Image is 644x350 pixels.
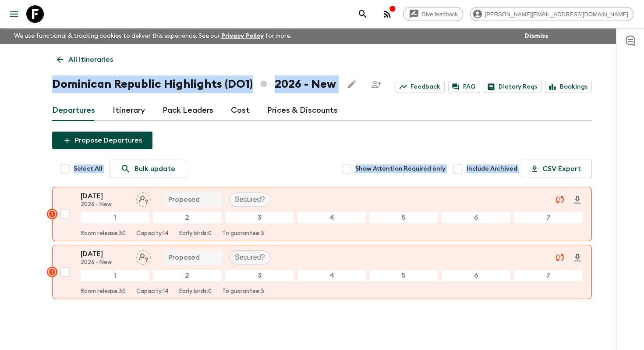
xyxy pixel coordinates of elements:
p: Early birds: 0 [179,230,212,237]
div: 3 [225,212,294,223]
a: FAQ [448,81,480,93]
button: Propose Departures [52,132,152,149]
div: 4 [297,270,366,281]
svg: Unable to sync - Check prices and secured [555,252,565,263]
p: Capacity: 14 [136,288,169,295]
p: Proposed [168,252,200,263]
button: Dismiss [522,30,550,42]
button: [DATE]2026 - NewAssign pack leaderProposedSecured?1234567Room release:30Capacity:14Early birds:0T... [52,187,592,241]
div: 6 [442,270,510,281]
p: [DATE] [81,191,129,201]
a: Departures [52,100,95,121]
p: Secured? [235,194,265,205]
a: Prices & Discounts [267,100,338,121]
button: CSV Export [521,160,592,178]
a: Bulk update [110,160,186,178]
p: [DATE] [81,249,129,259]
span: Give feedback [417,11,463,18]
span: Select All [74,164,103,173]
a: Give feedback [403,7,463,21]
p: Room release: 30 [81,288,126,295]
button: menu [5,5,23,23]
span: [PERSON_NAME][EMAIL_ADDRESS][DOMAIN_NAME] [480,11,633,18]
a: Itinerary [113,100,145,121]
a: Privacy Policy [221,33,264,39]
a: Feedback [396,81,445,93]
h1: Dominican Republic Highlights (DO1) 2026 - New [52,75,336,93]
div: 3 [225,270,294,281]
div: 2 [153,212,222,223]
span: Assign pack leader [136,195,151,202]
div: 5 [369,270,438,281]
p: Room release: 30 [81,230,126,237]
p: To guarantee: 3 [222,288,264,295]
div: 1 [81,212,149,223]
p: Early birds: 0 [179,288,212,295]
div: 7 [514,212,583,223]
div: Secured? [229,193,271,207]
div: 1 [81,270,149,281]
p: 2026 - New [81,201,129,208]
p: All itineraries [68,54,113,65]
span: Include Archived [467,164,517,173]
div: 2 [153,270,222,281]
span: Share this itinerary [368,75,385,93]
a: Dietary Reqs [484,81,541,93]
a: All itineraries [52,51,118,68]
p: To guarantee: 3 [222,230,264,237]
div: 7 [514,270,583,281]
a: Bookings [545,81,592,93]
p: 2026 - New [81,259,129,266]
svg: Unable to sync - Check prices and secured [555,194,565,205]
p: Bulk update [134,164,175,174]
div: 6 [442,212,510,223]
p: Capacity: 14 [136,230,169,237]
div: [PERSON_NAME][EMAIL_ADDRESS][DOMAIN_NAME] [470,7,633,21]
div: Secured? [229,250,271,264]
div: 5 [369,212,438,223]
button: [DATE]2026 - NewAssign pack leaderProposedSecured?1234567Room release:30Capacity:14Early birds:0T... [52,245,592,299]
div: 4 [297,212,366,223]
button: Edit this itinerary [343,75,361,93]
span: Show Attention Required only [355,164,446,173]
a: Pack Leaders [163,100,213,121]
svg: Download Onboarding [572,195,583,205]
p: Proposed [168,194,200,205]
svg: Download Onboarding [572,253,583,263]
span: Assign pack leader [136,253,151,260]
p: We use functional & tracking cookies to deliver this experience. See our for more. [11,28,295,44]
a: Cost [231,100,250,121]
button: search adventures [354,5,372,23]
p: Secured? [235,252,265,263]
